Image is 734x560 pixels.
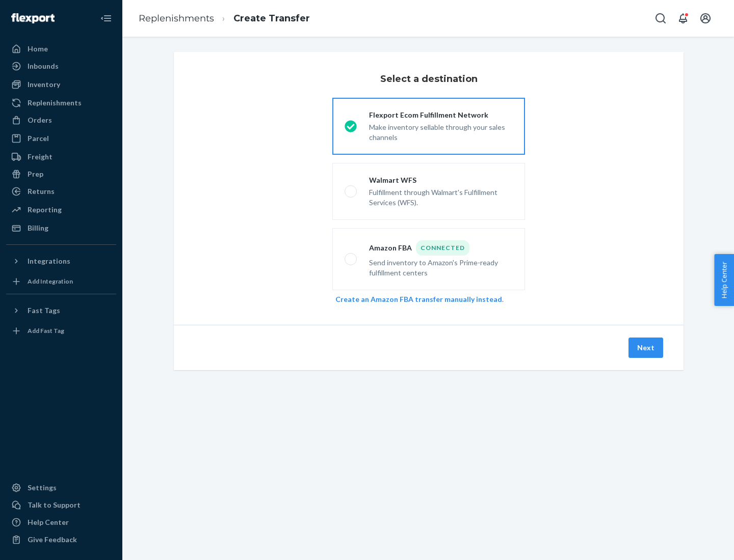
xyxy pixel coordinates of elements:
div: Add Integration [28,277,73,286]
a: Create Transfer [233,13,310,24]
a: Inventory [6,76,116,93]
a: Add Integration [6,273,116,290]
a: Help Center [6,514,116,530]
a: Reporting [6,202,116,218]
div: Connected [416,240,469,256]
div: Home [28,44,48,54]
a: Talk to Support [6,497,116,513]
div: Replenishments [28,98,82,108]
a: Settings [6,480,116,496]
div: Walmart WFS [369,175,513,185]
a: Returns [6,183,116,200]
a: Create an Amazon FBA transfer manually instead [335,295,502,303]
div: Inbounds [28,61,59,71]
a: Home [6,41,116,57]
div: Prep [28,169,43,179]
button: Open notifications [673,8,693,29]
a: Freight [6,149,116,165]
button: Integrations [6,253,116,269]
div: Fast Tags [28,305,60,316]
div: Send inventory to Amazon's Prime-ready fulfillment centers [369,256,513,278]
div: Inventory [28,79,60,90]
div: Settings [28,483,57,493]
a: Orders [6,112,116,128]
button: Help Center [714,254,734,306]
button: Close Navigation [96,8,116,29]
a: Replenishments [139,13,214,24]
a: Parcel [6,130,116,147]
div: Parcel [28,133,49,144]
button: Open account menu [695,8,716,29]
div: Help Center [28,517,69,527]
div: Returns [28,186,55,197]
ol: breadcrumbs [130,4,318,34]
a: Replenishments [6,95,116,111]
a: Inbounds [6,58,116,74]
div: Freight [28,152,53,162]
div: . [335,294,522,304]
div: Make inventory sellable through your sales channels [369,120,513,143]
button: Next [628,338,663,358]
div: Billing [28,223,48,233]
h3: Select a destination [380,72,478,86]
div: Orders [28,115,52,125]
div: Reporting [28,205,62,215]
img: Flexport logo [11,13,55,23]
div: Amazon FBA [369,240,513,256]
div: Talk to Support [28,500,81,510]
a: Billing [6,220,116,236]
button: Open Search Box [650,8,671,29]
div: Give Feedback [28,535,77,545]
div: Fulfillment through Walmart's Fulfillment Services (WFS). [369,185,513,208]
button: Fast Tags [6,302,116,319]
a: Add Fast Tag [6,323,116,339]
div: Add Fast Tag [28,326,64,335]
div: Integrations [28,256,70,266]
button: Give Feedback [6,531,116,548]
div: Flexport Ecom Fulfillment Network [369,110,513,120]
a: Prep [6,166,116,182]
